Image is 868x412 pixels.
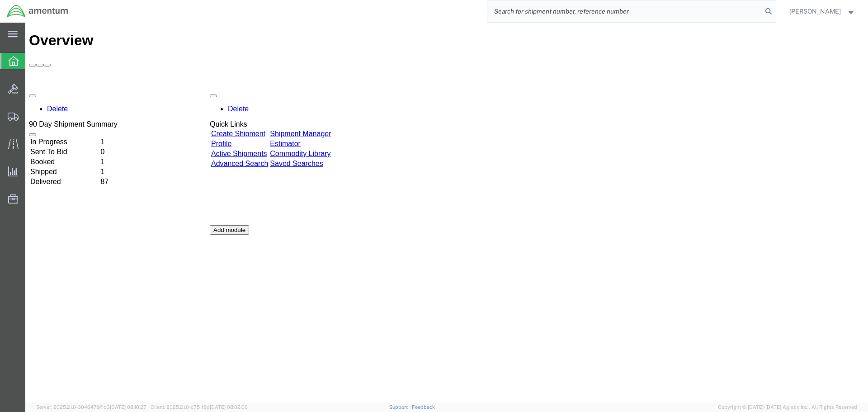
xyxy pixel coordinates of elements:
[75,145,91,154] td: 1
[75,155,91,164] td: 87
[6,5,69,18] img: logo
[25,23,868,403] iframe: FS Legacy Container
[75,115,91,124] td: 1
[245,107,306,115] a: Shipment Manager
[110,404,146,410] span: [DATE] 08:10:27
[487,0,762,22] input: Search for shipment number, reference number
[789,6,856,17] button: [PERSON_NAME]
[389,404,412,410] a: Support
[5,125,74,134] td: Sent To Bid
[789,6,841,16] span: Carlos Echevarria
[210,404,248,410] span: [DATE] 08:02:06
[245,137,297,145] a: Saved Searches
[412,404,435,410] a: Feedback
[36,404,146,410] span: Server: 2025.21.0-3046479f1b3
[186,107,240,115] a: Create Shipment
[203,82,223,90] a: Delete
[151,404,248,410] span: Client: 2025.21.0-c751f8d
[75,125,91,134] td: 0
[186,127,242,135] a: Active Shipments
[5,135,74,144] td: Booked
[186,137,243,145] a: Advanced Search
[245,127,305,135] a: Commodity Library
[5,145,74,154] td: Shipped
[718,403,857,411] span: Copyright © [DATE]-[DATE] Agistix Inc., All Rights Reserved
[245,117,275,125] a: Estimator
[184,98,307,106] div: Quick Links
[5,155,74,164] td: Delivered
[184,203,224,212] button: Add module
[186,117,206,125] a: Profile
[75,135,91,144] td: 1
